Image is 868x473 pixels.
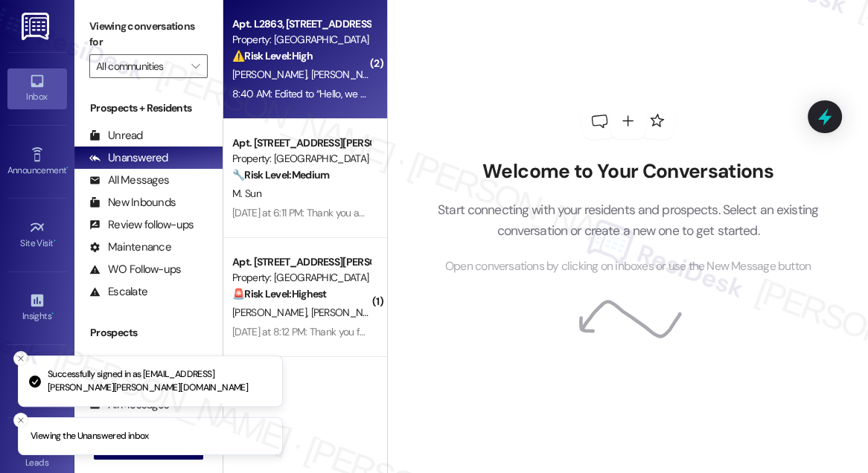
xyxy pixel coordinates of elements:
div: Apt. L2863, [STREET_ADDRESS][PERSON_NAME] [232,16,370,32]
button: Close toast [13,351,28,366]
p: Successfully signed in as [EMAIL_ADDRESS][PERSON_NAME][PERSON_NAME][DOMAIN_NAME] [48,368,270,394]
div: Review follow-ups [89,217,194,233]
strong: ⚠️ Risk Level: High [232,49,313,62]
div: Prospects + Residents [74,100,223,116]
div: Unanswered [89,150,168,166]
p: Start connecting with your residents and prospects. Select an existing conversation or create a n... [415,199,841,242]
div: Apt. [STREET_ADDRESS][PERSON_NAME] [232,135,370,151]
a: Insights • [7,288,67,328]
div: All Messages [89,173,169,188]
span: [PERSON_NAME] [232,306,311,319]
a: Site Visit • [7,215,67,255]
i:  [191,60,200,72]
span: [PERSON_NAME] [232,68,311,81]
span: [PERSON_NAME] [311,306,386,319]
div: Property: [GEOGRAPHIC_DATA] [232,151,370,167]
a: Buildings [7,361,67,401]
div: Unread [89,128,143,144]
input: All communities [96,54,184,78]
span: Open conversations by clicking on inboxes or use the New Message button [445,257,811,276]
img: ResiDesk Logo [22,13,52,40]
div: New Inbounds [89,195,176,210]
span: M. Sun [232,187,261,200]
div: Prospects [74,325,223,341]
div: WO Follow-ups [89,262,181,277]
div: Apt. [STREET_ADDRESS][PERSON_NAME] [232,254,370,270]
span: • [54,236,56,246]
span: • [51,309,54,319]
strong: 🚨 Risk Level: Highest [232,287,327,300]
div: Property: [GEOGRAPHIC_DATA] [232,270,370,286]
div: Maintenance [89,239,171,255]
strong: 🔧 Risk Level: Medium [232,168,329,181]
a: Inbox [7,68,67,109]
span: [PERSON_NAME] [311,68,386,81]
span: • [66,163,68,173]
div: Escalate [89,284,147,300]
p: Viewing the Unanswered inbox [31,430,149,443]
label: Viewing conversations for [89,15,208,54]
button: Close toast [13,413,28,428]
div: Property: [GEOGRAPHIC_DATA] [232,32,370,48]
h2: Welcome to Your Conversations [415,160,841,184]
